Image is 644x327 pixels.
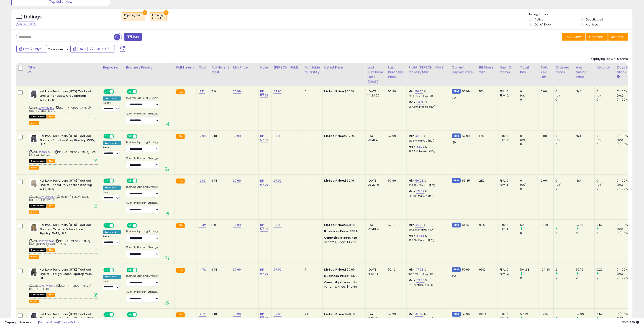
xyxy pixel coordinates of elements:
[541,134,550,138] div: 0.00
[409,65,448,75] div: Profit [PERSON_NAME] on Min/Max
[576,89,591,94] div: N/A
[274,312,282,317] a: 67.90
[233,65,257,70] div: Min Price
[113,134,121,138] span: OFF
[556,65,572,75] div: Ordered Items
[104,90,110,94] span: ON
[324,236,357,240] b: Quantity discounts
[143,10,147,15] button: ×
[324,229,349,234] b: Business Price:
[541,223,550,227] div: 52.19
[416,189,424,194] a: 55.07
[479,89,494,94] div: 5%
[199,178,206,183] a: 12.83
[409,100,417,104] b: Max:
[462,223,469,227] span: 61.75
[556,134,574,138] div: 0
[233,268,241,272] a: 57.99
[324,230,362,234] div: $46.9
[520,138,527,142] small: (0%)
[59,320,79,324] a: Privacy Policy
[462,268,470,272] span: 57.99
[409,134,446,142] div: %
[409,189,417,193] b: Max:
[176,268,185,273] small: FBA
[617,75,620,79] small: Days In Stock.
[452,89,461,94] small: FBM
[260,134,268,142] a: BP 57.99
[415,223,424,228] a: 49.68
[212,223,228,227] div: 5.9
[479,179,494,183] div: 21%
[576,134,591,138] div: N/A
[368,65,384,84] div: Last Purchase Date (GMT)
[388,89,403,94] div: 57.99
[29,159,46,163] span: All listings that are unavailable for purchase on Amazon for any reason other than out-of-stock
[48,47,69,51] span: Compared to:
[576,223,595,227] div: 52.19
[541,65,552,79] div: Total Rev. Diff.
[388,179,403,183] div: 57.99
[38,106,54,110] a: B0788T23FB
[597,142,615,146] div: 0
[127,134,133,138] span: ON
[586,23,598,26] label: Archived
[29,121,39,125] button: admin
[415,134,424,138] a: 48.96
[409,189,446,198] div: %
[415,89,423,94] a: 50.20
[124,33,142,41] button: Filters
[416,100,425,104] a: 54.99
[274,89,282,94] a: 67.90
[305,268,319,272] div: 7
[590,57,628,61] div: Displaying 1 to 6 of 6 items
[233,223,241,228] a: 57.99
[597,134,615,138] div: 0
[617,183,623,187] small: (0%)
[29,166,39,170] button: admin
[388,134,403,138] div: 57.99
[29,150,97,157] span: | SKU: HF-[PERSON_NAME]-U85-RS-SHG-30S-01
[126,230,159,233] label: Business Repricing Strategy:
[126,157,159,160] label: Quantity Discount Strategy:
[409,223,416,227] b: Min:
[136,224,144,228] span: OFF
[407,63,450,86] th: The percentage added to the cost of goods (COGS) that forms the calculator for Min & Max prices.
[409,145,446,153] div: %
[103,146,121,156] div: Preset:
[324,65,364,70] div: Listed Price
[16,22,36,26] div: Clear All Filters
[29,179,97,207] div: ASIN:
[452,134,461,138] small: FBM
[29,195,92,202] span: | SKU: HF-[PERSON_NAME]-U85-RS-KHA-42S-01
[388,65,405,79] div: Last Purchase Price
[103,186,121,190] div: Amazon AI *
[589,35,604,39] span: Columns
[29,240,91,246] span: | SKU: HF-[PERSON_NAME]-U85-[PERSON_NAME]-42S-01
[409,228,446,232] p: 214.68% Markup (ROI)
[39,268,95,282] b: Helikon-Tex Urban (UTK) Tactical Shorts - Taiga Green Ripstop W40, L11
[409,234,446,242] div: %
[126,96,159,99] label: Business Repricing Strategy:
[462,134,470,138] span: 57.99
[29,223,97,252] div: ASIN:
[260,268,268,276] a: BP 57.99
[176,134,185,139] small: FBA
[500,223,515,227] div: FBA: 0
[597,65,613,70] div: Velocity
[409,89,416,94] b: Min:
[409,144,417,149] b: Max:
[233,312,241,317] a: 57.99
[597,231,615,236] div: 0
[212,179,228,183] div: 6.14
[39,223,95,237] b: Helikon-Tex Urban (UTS) Tactical Shorts - Coyote Polycotton Ripstop W42, L8.5
[415,178,423,183] a: 50.28
[212,134,228,138] div: 6.81
[388,268,403,272] div: 52.19
[152,13,164,20] span: Inventory :
[324,268,362,272] div: $57.99
[520,183,527,187] small: (0%)
[368,179,383,187] div: [DATE] 09:20:15
[233,178,241,183] a: 57.99
[479,65,496,75] div: BB Share 24h.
